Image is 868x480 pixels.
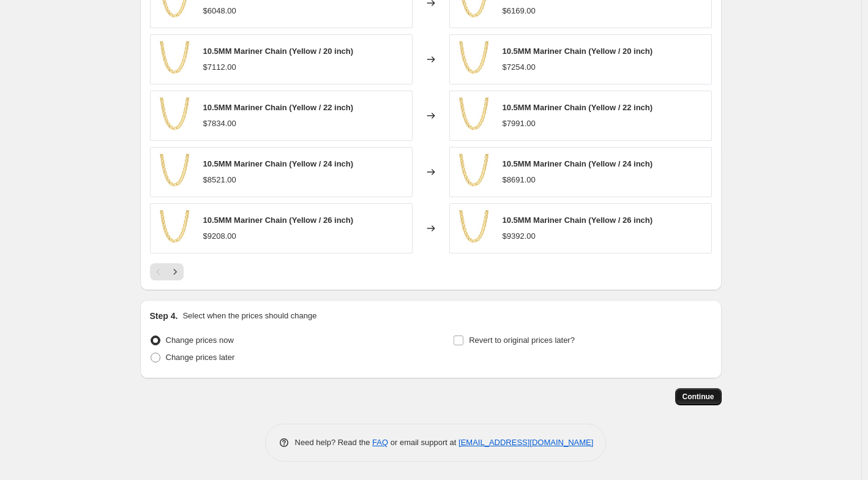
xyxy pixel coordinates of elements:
[503,159,653,168] span: 10.5MM Mariner Chain (Yellow / 24 inch)
[166,336,234,345] span: Change prices now
[503,61,536,73] div: $7254.00
[166,263,184,280] button: Next
[456,210,493,247] img: 10.5MM_mariner_80x.jpg
[182,310,316,322] p: Select when the prices should change
[157,154,193,190] img: 10.5MM_mariner_80x.jpg
[157,97,193,134] img: 10.5MM_mariner_80x.jpg
[458,438,593,447] a: [EMAIL_ADDRESS][DOMAIN_NAME]
[683,392,714,402] span: Continue
[203,47,354,56] span: 10.5MM Mariner Chain (Yellow / 20 inch)
[203,174,236,186] div: $8521.00
[503,103,653,112] span: 10.5MM Mariner Chain (Yellow / 22 inch)
[388,438,458,447] span: or email support at
[503,47,653,56] span: 10.5MM Mariner Chain (Yellow / 20 inch)
[456,41,493,78] img: 10.5MM_mariner_80x.jpg
[203,159,354,168] span: 10.5MM Mariner Chain (Yellow / 24 inch)
[150,263,184,280] nav: Pagination
[203,61,236,73] div: $7112.00
[203,5,236,17] div: $6048.00
[203,118,236,130] div: $7834.00
[503,118,536,130] div: $7991.00
[157,210,193,247] img: 10.5MM_mariner_80x.jpg
[456,154,493,190] img: 10.5MM_mariner_80x.jpg
[675,388,722,405] button: Continue
[372,438,388,447] a: FAQ
[166,353,235,362] span: Change prices later
[469,336,575,345] span: Revert to original prices later?
[456,97,493,134] img: 10.5MM_mariner_80x.jpg
[203,103,354,112] span: 10.5MM Mariner Chain (Yellow / 22 inch)
[503,5,536,17] div: $6169.00
[503,216,653,225] span: 10.5MM Mariner Chain (Yellow / 26 inch)
[157,41,193,78] img: 10.5MM_mariner_80x.jpg
[295,438,373,447] span: Need help? Read the
[150,310,178,322] h2: Step 4.
[503,230,536,242] div: $9392.00
[203,216,354,225] span: 10.5MM Mariner Chain (Yellow / 26 inch)
[503,174,536,186] div: $8691.00
[203,230,236,242] div: $9208.00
